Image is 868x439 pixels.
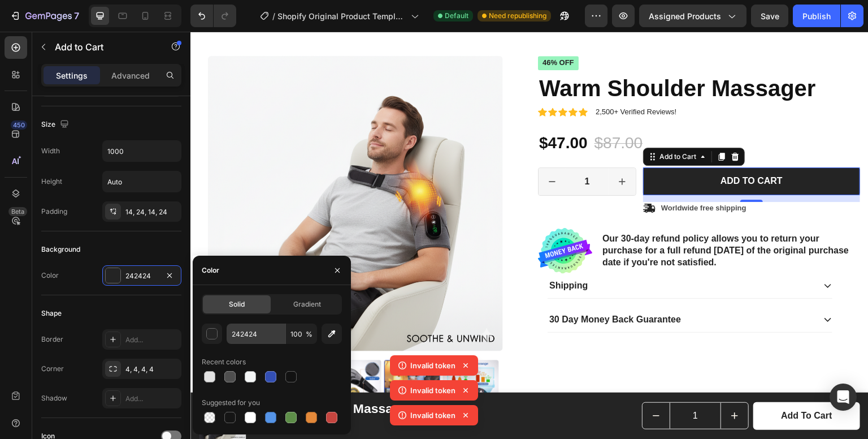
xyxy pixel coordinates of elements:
[41,334,63,345] div: Border
[412,201,669,236] p: Our 30-day refund policy allows you to return your purchase for a full refund [DATE] of the origi...
[467,120,508,130] div: Add to Cart
[5,5,84,27] button: 7
[41,270,59,281] div: Color
[410,360,455,371] p: Invalid token
[348,196,402,242] img: badge.svg
[479,371,531,397] input: quantity
[403,100,454,123] div: $87.00
[229,299,245,309] span: Solid
[306,329,313,339] span: %
[277,10,406,22] span: Shopify Original Product Template
[359,282,491,294] p: 30 Day Money Back Guarantee
[55,40,151,54] p: Add to Cart
[190,5,236,27] div: Undo/Redo
[445,11,468,21] span: Default
[761,11,779,21] span: Save
[348,24,388,38] pre: 46% off
[103,171,181,192] input: Auto
[8,207,27,216] div: Beta
[793,5,840,27] button: Publish
[125,394,179,404] div: Add...
[41,244,80,255] div: Background
[41,393,67,403] div: Shadow
[418,136,445,163] button: increment
[56,70,88,81] p: Settings
[11,120,27,130] div: 450
[639,5,747,27] button: Assigned Products
[751,5,788,27] button: Save
[348,100,398,123] div: $47.00
[125,207,179,217] div: 14, 24, 14, 24
[563,371,670,398] button: Add to cart
[103,141,181,161] input: Auto
[359,248,397,260] p: Shipping
[41,146,60,156] div: Width
[471,172,556,182] p: Worldwide free shipping
[202,357,246,367] div: Recent colors
[74,9,79,23] p: 7
[272,10,275,22] span: /
[41,308,62,319] div: Shape
[41,177,62,187] div: Height
[410,410,455,421] p: Invalid token
[591,378,641,390] div: Add to cart
[293,299,321,309] span: Gradient
[125,271,158,281] div: 242424
[227,324,285,344] input: Eg: FFFFFF
[410,385,455,396] p: Invalid token
[348,136,375,163] button: decrement
[41,117,71,132] div: Size
[649,10,721,22] span: Assigned Products
[375,136,418,163] input: quantity
[125,364,179,375] div: 4, 4, 4, 4
[830,384,857,411] div: Open Intercom Messenger
[348,41,670,72] h1: Warm Shoulder Massager
[190,32,868,439] iframe: Design area
[202,265,219,276] div: Color
[453,136,670,163] button: Add to cart
[41,364,64,374] div: Corner
[41,206,67,217] div: Padding
[489,11,546,21] span: Need republishing
[531,371,558,397] button: increment
[111,70,150,81] p: Advanced
[802,10,831,22] div: Publish
[125,335,179,345] div: Add...
[202,398,260,408] div: Suggested for you
[530,144,592,156] div: Add to cart
[452,371,479,397] button: decrement
[405,76,486,85] p: 2,500+ Verified Reviews!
